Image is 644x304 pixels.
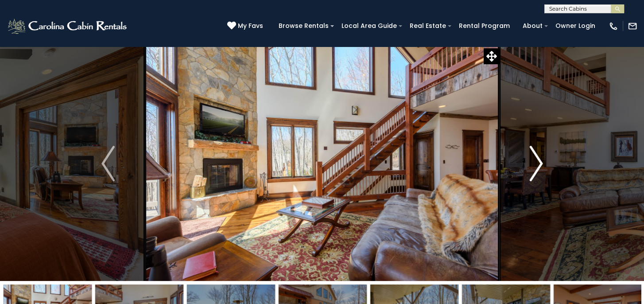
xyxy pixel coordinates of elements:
[454,19,514,33] a: Rental Program
[609,21,618,31] img: phone-regular-white.png
[551,19,600,33] a: Owner Login
[238,21,263,31] span: My Favs
[227,21,265,31] a: My Favs
[499,46,573,281] button: Next
[101,146,115,181] img: arrow
[518,19,547,33] a: About
[274,19,333,33] a: Browse Rentals
[337,19,401,33] a: Local Area Guide
[529,146,543,181] img: arrow
[628,21,637,31] img: mail-regular-white.png
[71,46,145,281] button: Previous
[7,17,129,35] img: White-1-2.png
[405,19,450,33] a: Real Estate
